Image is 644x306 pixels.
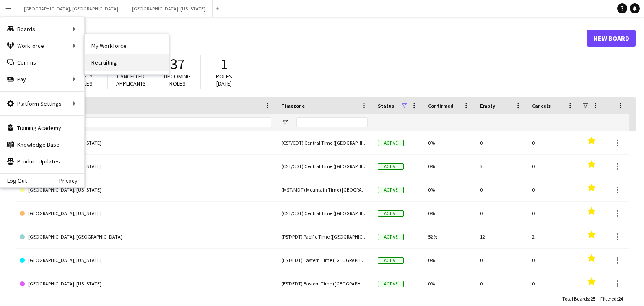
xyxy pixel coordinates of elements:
[281,103,305,109] span: Timezone
[600,296,617,302] span: Filtered
[0,119,84,136] a: Training Academy
[378,257,404,264] span: Active
[527,225,579,248] div: 2
[587,30,636,47] a: New Board
[276,272,373,295] div: (EST/EDT) Eastern Time ([GEOGRAPHIC_DATA] & [GEOGRAPHIC_DATA])
[527,155,579,178] div: 0
[527,202,579,225] div: 0
[527,272,579,295] div: 0
[527,249,579,272] div: 0
[20,225,271,249] a: [GEOGRAPHIC_DATA], [GEOGRAPHIC_DATA]
[0,21,84,37] div: Boards
[378,163,404,170] span: Active
[276,131,373,154] div: (CST/CDT) Central Time ([GEOGRAPHIC_DATA] & [GEOGRAPHIC_DATA])
[15,32,587,44] h1: Boards
[480,103,495,109] span: Empty
[0,54,84,71] a: Comms
[0,37,84,54] div: Workforce
[423,155,475,178] div: 0%
[378,210,404,217] span: Active
[20,131,271,155] a: [GEOGRAPHIC_DATA], [US_STATE]
[0,136,84,153] a: Knowledge Base
[423,249,475,272] div: 0%
[85,54,169,71] a: Recruiting
[475,178,527,201] div: 0
[35,117,271,127] input: Board name Filter Input
[0,153,84,170] a: Product Updates
[475,272,527,295] div: 0
[17,0,125,17] button: [GEOGRAPHIC_DATA], [GEOGRAPHIC_DATA]
[20,249,271,272] a: [GEOGRAPHIC_DATA], [US_STATE]
[527,178,579,201] div: 0
[276,225,373,248] div: (PST/PDT) Pacific Time ([GEOGRAPHIC_DATA] & [GEOGRAPHIC_DATA])
[475,202,527,225] div: 0
[276,178,373,201] div: (MST/MDT) Mountain Time ([GEOGRAPHIC_DATA] & [GEOGRAPHIC_DATA])
[378,187,404,193] span: Active
[423,178,475,201] div: 0%
[20,178,271,202] a: [GEOGRAPHIC_DATA], [US_STATE]
[475,249,527,272] div: 0
[125,0,213,17] button: [GEOGRAPHIC_DATA], [US_STATE]
[423,225,475,248] div: 52%
[0,95,84,112] div: Platform Settings
[0,177,27,184] a: Log Out
[428,103,454,109] span: Confirmed
[216,73,232,87] span: Roles [DATE]
[423,202,475,225] div: 0%
[221,55,228,73] span: 1
[276,249,373,272] div: (EST/EDT) Eastern Time ([GEOGRAPHIC_DATA] & [GEOGRAPHIC_DATA])
[276,202,373,225] div: (CST/CDT) Central Time ([GEOGRAPHIC_DATA] & [GEOGRAPHIC_DATA])
[590,296,595,302] span: 25
[527,131,579,154] div: 0
[20,202,271,225] a: [GEOGRAPHIC_DATA], [US_STATE]
[164,73,191,87] span: Upcoming roles
[20,155,271,178] a: [GEOGRAPHIC_DATA], [US_STATE]
[532,103,551,109] span: Cancels
[378,103,394,109] span: Status
[59,177,84,184] a: Privacy
[475,225,527,248] div: 12
[170,55,184,73] span: 37
[378,281,404,287] span: Active
[0,71,84,88] div: Pay
[116,73,146,87] span: Cancelled applicants
[423,131,475,154] div: 0%
[378,234,404,240] span: Active
[85,37,169,54] a: My Workforce
[423,272,475,295] div: 0%
[20,272,271,296] a: [GEOGRAPHIC_DATA], [US_STATE]
[475,155,527,178] div: 3
[618,296,623,302] span: 24
[281,119,289,126] button: Open Filter Menu
[276,155,373,178] div: (CST/CDT) Central Time ([GEOGRAPHIC_DATA] & [GEOGRAPHIC_DATA])
[378,140,404,146] span: Active
[296,117,368,127] input: Timezone Filter Input
[475,131,527,154] div: 0
[562,296,589,302] span: Total Boards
